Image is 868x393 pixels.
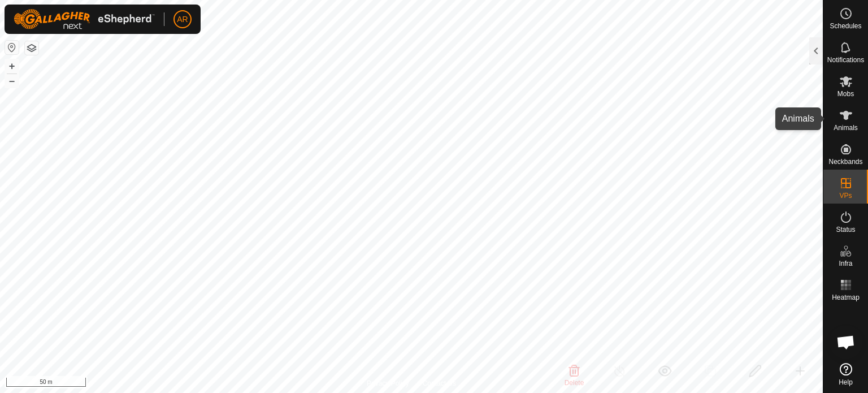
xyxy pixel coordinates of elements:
a: Privacy Policy [367,378,409,388]
span: Status [836,226,855,233]
span: AR [177,14,188,25]
span: Neckbands [828,158,862,165]
a: Open chat [829,325,863,359]
a: Help [823,359,868,390]
button: – [5,74,19,88]
button: Map Layers [25,41,38,55]
span: Animals [834,124,858,131]
a: Contact Us [423,378,456,388]
span: Infra [839,260,852,267]
span: Mobs [837,90,854,97]
button: + [5,59,19,73]
span: Heatmap [832,294,860,301]
span: Schedules [830,23,861,29]
span: VPs [839,192,852,199]
span: Notifications [827,57,864,63]
span: Help [839,379,853,386]
button: Reset Map [5,41,19,54]
img: Gallagher Logo [14,9,155,29]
